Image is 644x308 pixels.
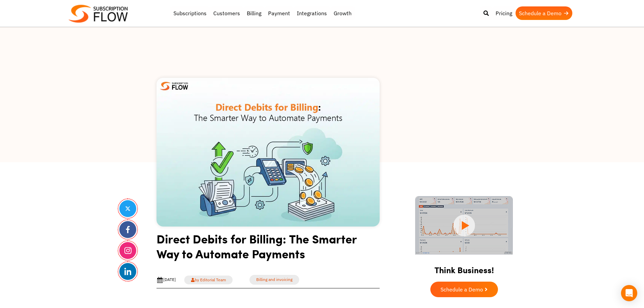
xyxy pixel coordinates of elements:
[403,257,525,278] h2: Think Business!
[440,287,483,292] span: Schedule a Demo
[170,6,210,20] a: Subscriptions
[415,196,513,255] img: intro video
[210,6,243,20] a: Customers
[430,282,498,297] a: Schedule a Demo
[157,78,380,227] img: Direct Debits for Billing
[293,6,330,20] a: Integrations
[330,6,355,20] a: Growth
[157,277,176,283] div: [DATE]
[492,6,516,20] a: Pricing
[265,6,293,20] a: Payment
[69,5,128,23] img: Subscriptionflow
[621,285,637,301] div: Open Intercom Messenger
[157,231,380,266] h1: Direct Debits for Billing: The Smarter Way to Automate Payments
[184,276,233,284] a: by Editorial Team
[516,6,572,20] a: Schedule a Demo
[243,6,265,20] a: Billing
[249,275,299,285] a: Billing and invoicing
